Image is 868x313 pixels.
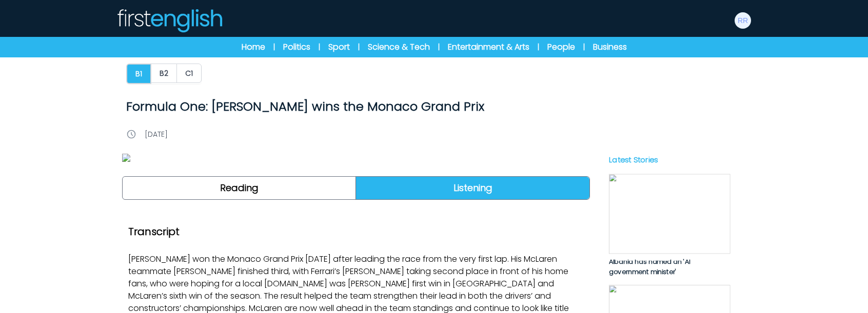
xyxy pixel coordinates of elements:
[368,41,430,53] a: Science & Tech
[151,64,177,84] a: B2
[356,177,589,199] a: Listening
[609,174,731,254] img: PJl9VkwkmoiLmIwr0aEIaWRaighPRt04lbkCKz6d.jpg
[283,41,310,53] a: Politics
[128,224,584,239] h2: Transcript
[547,41,575,53] a: People
[358,42,360,52] span: |
[319,42,320,52] span: |
[177,64,202,84] a: C1
[145,129,168,139] p: [DATE]
[593,41,627,53] a: Business
[609,154,731,165] p: Latest Stories
[176,64,202,83] button: C1
[438,42,440,52] span: |
[609,174,731,277] a: Albania has named an 'AI government minister'
[123,177,356,199] a: Reading
[122,154,590,162] img: JNxc46wJenF6vZibTbjMIGZyF5x2gs5gY1kI2Ytt.jpg
[116,8,223,33] img: Logo
[126,64,151,84] button: B1
[151,64,177,83] button: B2
[448,41,529,53] a: Entertainment & Arts
[328,41,350,53] a: Sport
[609,257,690,277] span: Albania has named an 'AI government minister'
[126,98,586,115] h1: Formula One: [PERSON_NAME] wins the Monaco Grand Prix
[538,42,539,52] span: |
[735,12,751,29] img: robo robo
[583,42,585,52] span: |
[273,42,275,52] span: |
[242,41,265,53] a: Home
